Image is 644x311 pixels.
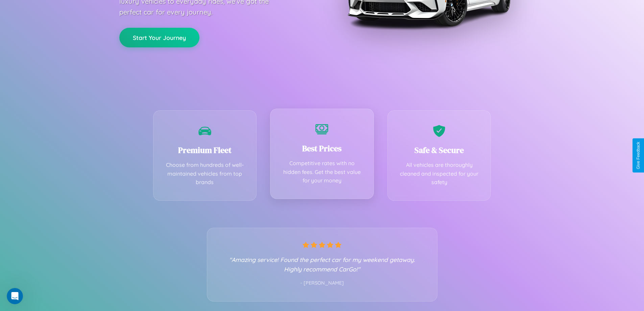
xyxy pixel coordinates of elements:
p: "Amazing service! Found the perfect car for my weekend getaway. Highly recommend CarGo!" [221,255,424,274]
p: - [PERSON_NAME] [221,279,424,288]
iframe: Intercom live chat [7,288,23,304]
p: All vehicles are thoroughly cleaned and inspected for your safety [398,161,481,187]
p: Choose from hundreds of well-maintained vehicles from top brands [164,161,246,187]
h3: Safe & Secure [398,145,481,156]
p: Competitive rates with no hidden fees. Get the best value for your money [281,159,363,185]
h3: Best Prices [281,143,363,154]
button: Start Your Journey [119,28,199,47]
div: Give Feedback [636,142,641,169]
h3: Premium Fleet [164,145,246,156]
